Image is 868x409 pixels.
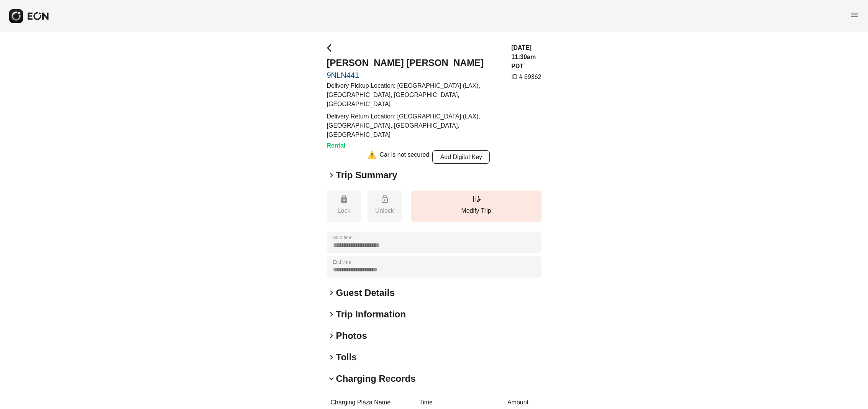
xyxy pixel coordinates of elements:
h2: [PERSON_NAME] [PERSON_NAME] [327,57,502,69]
h2: Trip Information [336,308,406,320]
h2: Charging Records [336,373,416,385]
span: edit_road [472,194,481,204]
h2: Guest Details [336,287,395,299]
span: keyboard_arrow_right [327,310,336,319]
h2: Photos [336,330,367,342]
div: ⚠️ [367,150,377,164]
h2: Tolls [336,351,357,363]
h3: Rental [327,141,502,150]
p: Modify Trip [415,206,538,215]
p: ID # 69362 [511,72,541,82]
span: keyboard_arrow_down [327,374,336,383]
span: keyboard_arrow_right [327,331,336,340]
span: keyboard_arrow_right [327,288,336,297]
p: Delivery Return Location: [GEOGRAPHIC_DATA] (LAX), [GEOGRAPHIC_DATA], [GEOGRAPHIC_DATA], [GEOGRAP... [327,112,502,140]
span: menu [850,10,859,20]
button: Modify Trip [411,191,541,222]
span: arrow_back_ios [327,43,336,53]
div: Car is not secured [380,150,430,164]
a: 9NLN441 [327,71,502,80]
h3: [DATE] 11:30am PDT [511,43,541,71]
h2: Trip Summary [336,169,397,181]
span: keyboard_arrow_right [327,171,336,180]
button: Add Digital Key [432,150,490,164]
span: keyboard_arrow_right [327,353,336,362]
p: Delivery Pickup Location: [GEOGRAPHIC_DATA] (LAX), [GEOGRAPHIC_DATA], [GEOGRAPHIC_DATA], [GEOGRAP... [327,81,502,109]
